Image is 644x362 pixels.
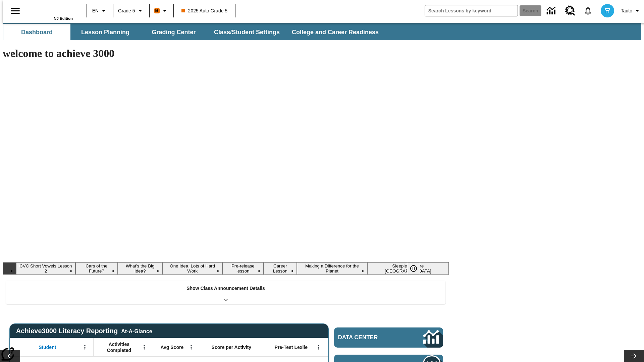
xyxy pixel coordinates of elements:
a: Data Center [334,327,443,348]
button: Select a new avatar [597,2,618,19]
button: Open Menu [80,342,90,352]
div: SubNavbar [3,23,641,40]
a: Home [29,3,73,16]
button: Dashboard [3,24,70,40]
span: Student [39,344,56,350]
button: Slide 7 Making a Difference for the Planet [297,262,367,275]
button: Grade: Grade 5, Select a grade [115,5,147,17]
button: Slide 6 Career Lesson [264,262,297,275]
div: At-A-Glance [121,327,152,335]
button: Grading Center [140,24,207,40]
span: Achieve3000 Literacy Reporting [16,327,152,335]
button: College and Career Readiness [286,24,384,40]
div: Show Class Announcement Details [6,281,445,304]
span: B [155,6,159,15]
h1: welcome to achieve 3000 [3,47,449,60]
button: Slide 1 CVC Short Vowels Lesson 2 [16,262,75,275]
button: Open Menu [139,342,149,352]
a: Notifications [579,2,597,19]
span: Data Center [338,334,401,341]
span: NJ Edition [54,16,73,20]
button: Language: EN, Select a language [89,5,111,17]
button: Lesson Planning [72,24,139,40]
p: Show Class Announcement Details [186,285,265,292]
a: Data Center [543,2,561,20]
button: Class/Student Settings [209,24,285,40]
span: 2025 Auto Grade 5 [181,7,228,14]
img: avatar image [601,4,614,17]
button: Open Menu [186,342,196,352]
button: Open side menu [5,1,25,21]
span: Score per Activity [212,344,252,350]
div: SubNavbar [3,24,385,40]
a: Resource Center, Will open in new tab [561,2,579,20]
button: Slide 2 Cars of the Future? [75,262,118,275]
button: Open Menu [314,342,324,352]
button: Profile/Settings [618,5,644,17]
div: Pause [407,262,427,275]
span: Grade 5 [118,7,135,14]
button: Pause [407,262,420,275]
button: Slide 5 Pre-release lesson [222,262,264,275]
button: Slide 8 Sleepless in the Animal Kingdom [367,262,449,275]
span: Pre-Test Lexile [275,344,308,350]
button: Boost Class color is orange. Change class color [152,5,171,17]
button: Lesson carousel, Next [624,350,644,362]
span: EN [92,7,99,14]
span: Tauto [621,7,632,14]
button: Slide 3 What's the Big Idea? [118,262,163,275]
div: Home [29,2,73,20]
span: Activities Completed [97,341,141,353]
button: Slide 4 One Idea, Lots of Hard Work [162,262,222,275]
span: Avg Score [160,344,183,350]
input: search field [425,5,518,16]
